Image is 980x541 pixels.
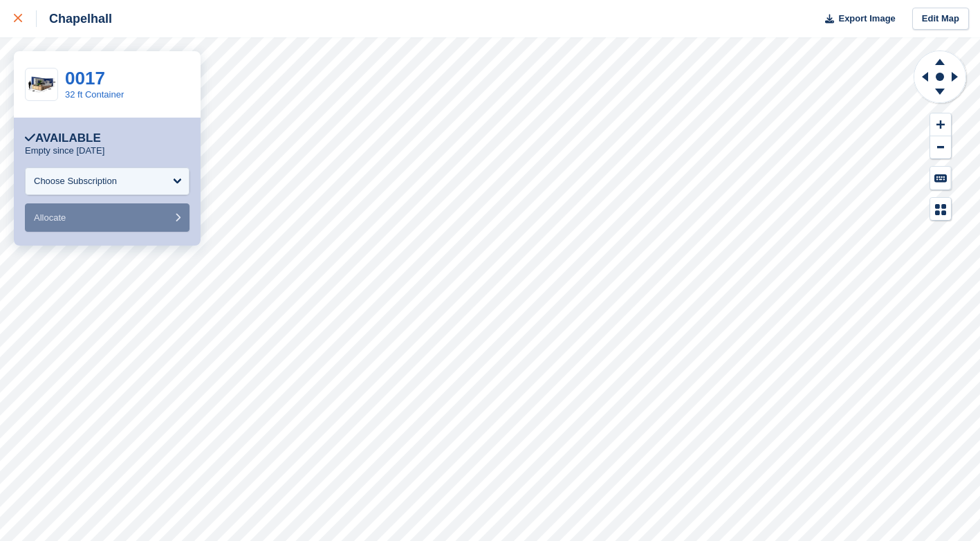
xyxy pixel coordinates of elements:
p: Empty since [DATE] [25,145,104,156]
a: Edit Map [912,8,969,30]
button: Export Image [817,8,896,30]
button: Allocate [25,203,189,232]
div: Chapelhall [37,10,112,27]
a: 0017 [65,68,105,89]
img: 32-ft-container%20(52).jpg [26,73,57,97]
button: Keyboard Shortcuts [930,167,951,190]
button: Map Legend [930,198,951,221]
a: 32 ft Container [65,89,124,100]
button: Zoom In [930,113,951,136]
span: Allocate [34,212,66,223]
div: Available [25,131,101,145]
div: Choose Subscription [34,174,117,188]
span: Export Image [838,12,895,26]
button: Zoom Out [930,136,951,159]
